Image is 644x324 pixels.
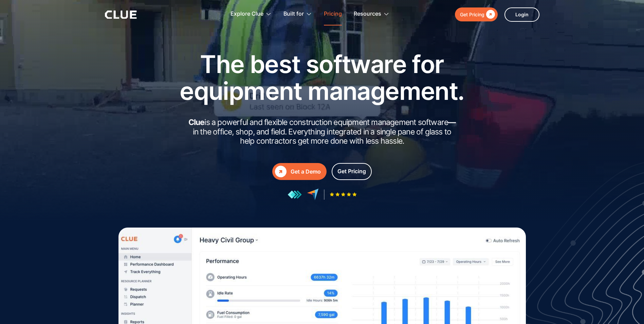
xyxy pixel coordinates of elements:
a: Get a Demo [272,163,327,180]
a: Get Pricing [332,163,372,180]
div: Get Pricing [337,167,366,176]
div: Explore Clue [231,3,263,25]
h1: The best software for equipment management. [169,51,475,104]
div: Get a Demo [291,167,321,176]
div: Resources [354,3,381,25]
img: Five-star rating icon [330,192,357,197]
a: Login [504,7,539,22]
div: Explore Clue [231,3,272,25]
div: Built for [283,3,304,25]
strong: Clue [188,118,205,127]
h2: is a powerful and flexible construction equipment management software in the office, shop, and fi... [186,118,458,146]
div: Resources [354,3,389,25]
a: Pricing [324,3,342,25]
div: Built for [283,3,312,25]
div:  [484,10,495,19]
iframe: Chat Widget [522,229,644,324]
div: Get Pricing [460,10,484,19]
img: reviews at getapp [288,190,302,199]
strong: — [448,118,456,127]
div:  [275,166,287,177]
img: reviews at capterra [307,188,319,200]
a: Get Pricing [455,7,498,21]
